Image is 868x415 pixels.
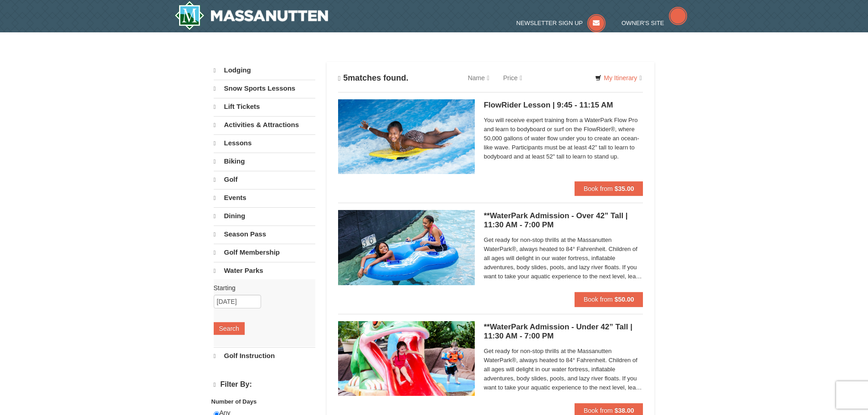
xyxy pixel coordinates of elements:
label: Starting [214,283,308,292]
a: Dining [214,207,315,225]
strong: $38.00 [615,407,634,414]
strong: $50.00 [615,296,634,303]
span: Newsletter Sign Up [516,20,583,26]
button: Book from $35.00 [575,181,643,196]
button: Search [214,322,245,335]
a: Biking [214,153,315,170]
span: You will receive expert training from a WaterPark Flow Pro and learn to bodyboard or surf on the ... [484,116,643,161]
a: Activities & Attractions [214,116,315,133]
a: My Itinerary [589,71,647,85]
a: Golf [214,171,315,188]
strong: Price: (USD $) [214,397,253,404]
span: Book from [584,185,613,192]
a: Lessons [214,134,315,152]
a: Water Parks [214,262,315,279]
a: Season Pass [214,225,315,243]
a: Golf Membership [214,244,315,261]
a: Snow Sports Lessons [214,80,315,97]
img: 6619917-732-e1c471e4.jpg [338,321,475,396]
span: Book from [584,296,613,303]
img: Massanutten Resort Logo [175,1,329,30]
h5: **WaterPark Admission - Under 42” Tall | 11:30 AM - 7:00 PM [484,323,643,341]
span: Get ready for non-stop thrills at the Massanutten WaterPark®, always heated to 84° Fahrenheit. Ch... [484,347,643,392]
a: Golf Instruction [214,347,315,364]
h5: FlowRider Lesson | 9:45 - 11:15 AM [484,101,643,110]
img: 6619917-216-363963c7.jpg [338,99,475,174]
span: Book from [584,407,613,414]
h5: **WaterPark Admission - Over 42” Tall | 11:30 AM - 7:00 PM [484,211,643,230]
a: Events [214,189,315,206]
a: Lift Tickets [214,98,315,115]
button: Book from $50.00 [575,292,643,307]
a: Newsletter Sign Up [516,20,606,26]
a: Massanutten Resort [175,1,329,30]
a: Name [461,69,496,87]
strong: Number of Days [211,398,257,405]
strong: $35.00 [615,185,634,192]
a: Lodging [214,62,315,79]
img: 6619917-720-80b70c28.jpg [338,210,475,285]
a: Owner's Site [621,20,687,26]
span: Get ready for non-stop thrills at the Massanutten WaterPark®, always heated to 84° Fahrenheit. Ch... [484,236,643,281]
span: Owner's Site [621,20,664,26]
a: Price [496,69,529,87]
h4: Filter By: [214,380,315,389]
